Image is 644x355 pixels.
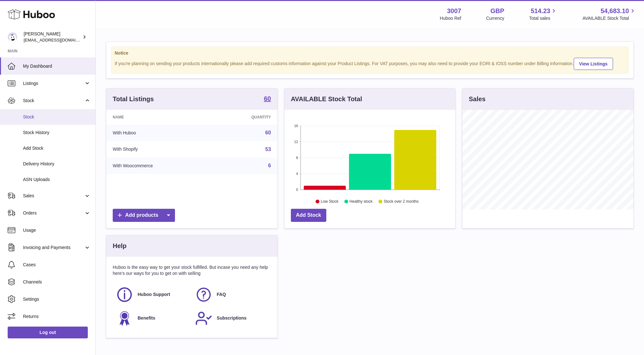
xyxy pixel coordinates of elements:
span: FAQ [217,291,226,298]
span: Invoicing and Payments [23,245,84,251]
strong: Notice [115,50,625,56]
a: Benefits [116,310,189,327]
span: Listings [23,80,84,87]
span: AVAILABLE Stock Total [582,15,636,21]
th: Name [106,110,212,125]
a: 60 [264,95,271,103]
span: ASN Uploads [23,177,91,183]
span: Stock [23,114,91,120]
text: Low Stock [321,200,339,204]
div: If you're planning on sending your products internationally please add required customs informati... [115,57,625,70]
a: Huboo Support [116,286,189,303]
span: Delivery History [23,161,91,167]
span: My Dashboard [23,63,91,69]
span: Huboo Support [138,291,170,298]
span: Usage [23,227,91,233]
span: Returns [23,313,91,320]
span: [EMAIL_ADDRESS][DOMAIN_NAME] [24,37,94,42]
p: Huboo is the easy way to get your stock fulfilled. But incase you need any help here's our ways f... [113,264,271,276]
text: Stock over 2 months [384,200,419,204]
td: With Shopify [106,141,212,158]
span: Settings [23,296,91,302]
span: Benefits [138,315,155,321]
span: Add Stock [23,145,91,151]
strong: GBP [490,7,504,15]
text: 16 [294,124,298,128]
span: Sales [23,193,84,199]
span: Channels [23,279,91,285]
text: 12 [294,140,298,144]
th: Quantity [212,110,277,125]
a: Add Stock [291,209,326,222]
span: Orders [23,210,84,216]
h3: Total Listings [113,95,154,103]
h3: AVAILABLE Stock Total [291,95,362,103]
a: Add products [113,209,175,222]
span: Stock History [23,130,91,136]
div: Huboo Ref [440,15,461,21]
td: With Huboo [106,125,212,141]
span: Total sales [529,15,557,21]
span: Stock [23,98,84,104]
span: 54,683.10 [601,7,629,15]
span: Subscriptions [217,315,246,321]
text: Healthy stock [350,200,373,204]
text: 8 [296,156,298,160]
a: 54,683.10 AVAILABLE Stock Total [582,7,636,21]
div: [PERSON_NAME] [24,31,81,43]
text: 0 [296,188,298,192]
a: FAQ [195,286,268,303]
a: 6 [268,163,271,168]
h3: Sales [469,95,485,103]
a: 60 [265,130,271,135]
a: View Listings [574,58,613,70]
span: Cases [23,262,91,268]
div: Currency [486,15,504,21]
h3: Help [113,242,126,250]
strong: 3007 [447,7,461,15]
text: 4 [296,172,298,176]
a: 514.23 Total sales [529,7,557,21]
a: 53 [265,147,271,152]
span: 514.23 [531,7,550,15]
a: Subscriptions [195,310,268,327]
td: With Woocommerce [106,157,212,174]
a: Log out [8,327,88,338]
strong: 60 [264,95,271,102]
img: bevmay@maysama.com [8,32,17,42]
